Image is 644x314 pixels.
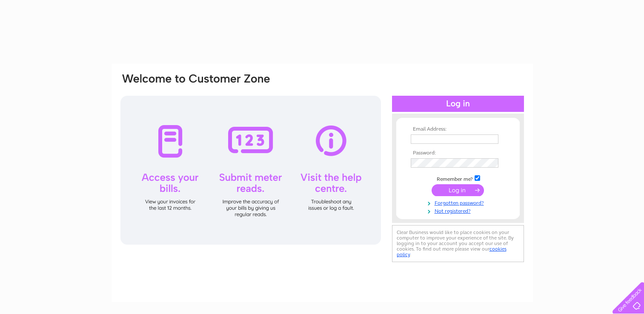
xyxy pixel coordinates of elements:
td: Remember me? [409,174,507,183]
a: Not registered? [411,206,507,214]
th: Email Address: [409,126,507,132]
a: cookies policy [397,246,507,257]
input: Submit [432,184,484,196]
div: Clear Business would like to place cookies on your computer to improve your experience of the sit... [392,225,524,262]
th: Password: [409,150,507,156]
a: Forgotten password? [411,198,507,206]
